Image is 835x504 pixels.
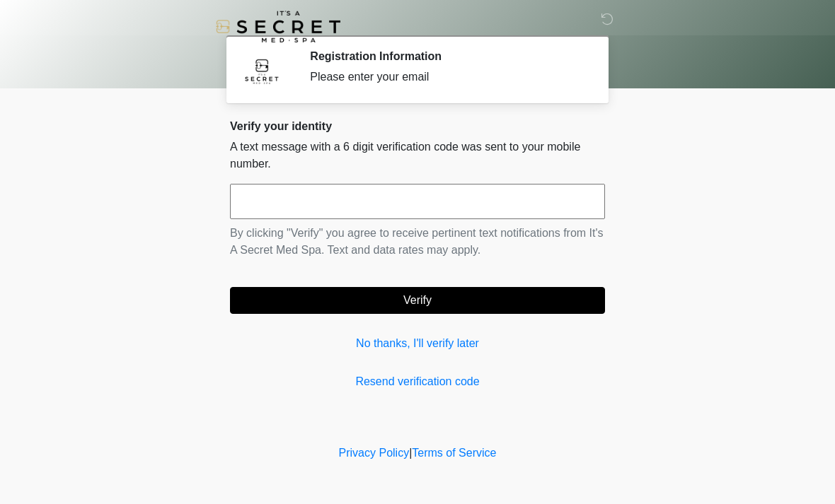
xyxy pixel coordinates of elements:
[230,225,605,259] p: By clicking "Verify" you agree to receive pertinent text notifications from It's A Secret Med Spa...
[230,119,605,133] h2: Verify your identity
[339,447,410,459] a: Privacy Policy
[241,49,283,92] img: Agent Avatar
[216,11,340,42] img: It's A Secret Med Spa Logo
[310,69,584,86] div: Please enter your email
[230,139,605,172] p: A text message with a 6 digit verification code was sent to your mobile number.
[230,373,605,390] a: Resend verification code
[409,447,412,459] a: |
[230,335,605,352] a: No thanks, I'll verify later
[412,447,496,459] a: Terms of Service
[310,49,584,63] h2: Registration Information
[230,287,605,314] button: Verify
